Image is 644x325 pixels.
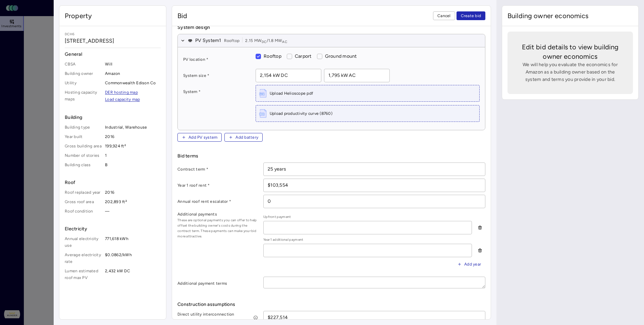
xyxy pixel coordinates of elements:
span: $0.0862/kWh [105,251,161,265]
span: Add year [464,261,481,268]
input: Max without reprice [264,311,485,324]
span: General [65,51,161,58]
span: Hosting capacity maps [65,89,102,103]
span: Electricity [65,225,161,233]
span: Add battery [235,134,258,141]
span: 2016 [105,133,161,140]
span: 2016 [105,189,161,196]
span: Bid terms [177,152,485,160]
label: Year 1 roof rent * [177,182,258,189]
button: Add PV system [177,133,222,142]
span: 1 [105,152,161,159]
span: Carport [295,53,312,59]
img: svg%3e [259,108,267,119]
span: Utility [65,80,102,86]
span: Roof condition [65,208,102,215]
span: Gross building area [65,143,102,149]
button: PV System1Rooftop2.15 MWDC/1.8 MWAC [178,34,485,47]
span: Building owner economics [507,11,589,20]
span: 2,432 kW DC [105,268,161,281]
span: Amazon [105,70,161,77]
input: 1,000 kW DC [256,69,321,82]
span: Rooftop [224,37,240,44]
img: svg%3e [259,88,267,99]
span: Year 1 additional payment [263,237,472,242]
span: [STREET_ADDRESS] [65,37,161,45]
span: Industrial, Warehouse [105,124,161,131]
span: Gross roof area [65,198,102,205]
span: Rooftop [264,53,281,59]
input: __ years [264,163,485,176]
span: Commonwealth Edison Co [105,80,161,86]
span: System design [177,24,485,31]
label: Contract term * [177,166,258,173]
label: System * [183,88,250,95]
sub: AC [282,40,287,44]
button: Create bid [457,11,486,20]
label: Annual roof rent escalator * [177,198,258,205]
span: 199,924 ft² [105,143,161,149]
input: $___ [264,179,485,192]
span: Upfront payment [263,214,472,220]
span: Edit bid details to view building owner economics [518,42,622,61]
a: DER hosting map [105,90,138,95]
span: Building type [65,124,102,131]
label: Direct utility interconnection allowance * [177,311,258,324]
span: Ground mount [325,53,357,59]
span: Property [65,11,92,20]
span: Number of stories [65,152,102,159]
span: 202,893 ft² [105,198,161,205]
span: Upload productivity curve (8760) [270,110,332,117]
span: CBSA [65,61,102,67]
span: These are optional payments you can offer to help offset the building owner's costs during the co... [177,218,258,239]
span: Lumen estimated roof max PV [65,268,102,281]
span: Year built [65,133,102,140]
span: Average electricity rate [65,251,102,265]
label: PV location * [183,56,250,63]
span: Cancel [437,12,451,19]
input: _% [264,195,485,208]
span: B [105,161,161,168]
span: Annual electricity use [65,235,102,249]
a: Load capacity map [105,97,140,102]
span: — [105,208,161,215]
span: 2.15 MW / 1.8 MW [245,37,287,44]
input: 1,000 kW AC [324,69,389,82]
button: Cancel [433,11,455,20]
label: System size * [183,72,250,79]
sub: DC [262,40,267,44]
span: 771,618 kWh [105,235,161,249]
span: Building [65,114,161,121]
span: Roof [65,179,161,186]
button: Add year [453,260,485,269]
span: Will [105,61,161,67]
span: DCH6 [65,32,161,37]
label: Additional payments [177,211,258,218]
span: Create bid [461,12,481,19]
label: Additional payment terms [177,280,258,287]
span: PV System 1 [195,37,221,44]
span: We will help you evaluate the economics for Amazon as a building owner based on the system and te... [518,61,622,83]
span: Bid [177,11,187,20]
button: Add battery [224,133,263,142]
span: Building class [65,161,102,168]
span: Upload Helioscope pdf [270,90,313,97]
span: Roof replaced year [65,189,102,196]
span: Building owner [65,70,102,77]
span: Construction assumptions [177,301,485,308]
span: Add PV system [189,134,217,141]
